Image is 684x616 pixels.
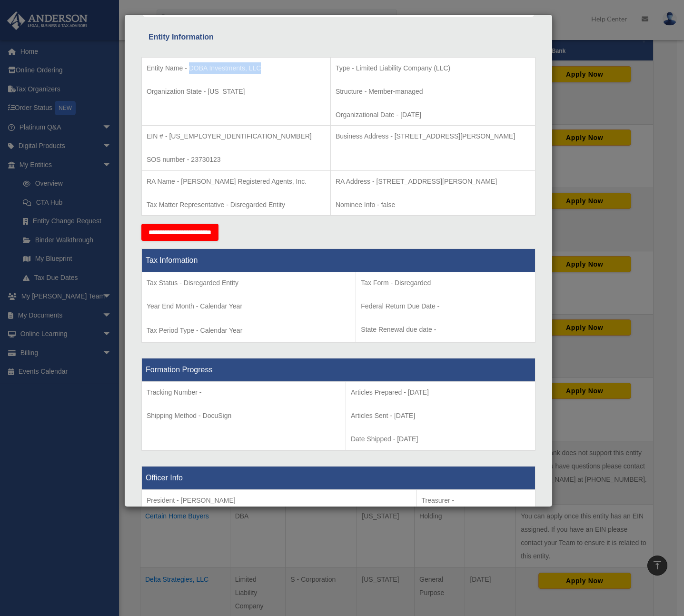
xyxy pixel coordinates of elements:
p: Nominee Info - false [336,199,530,211]
p: Shipping Method - DocuSign [147,410,341,422]
p: Articles Prepared - [DATE] [351,387,530,398]
p: EIN # - [US_EMPLOYER_IDENTIFICATION_NUMBER] [147,130,326,142]
p: Tracking Number - [147,387,341,398]
p: Type - Limited Liability Company (LLC) [336,62,530,74]
td: Tax Period Type - Calendar Year [142,272,356,343]
p: Tax Matter Representative - Disregarded Entity [147,199,326,211]
p: Articles Sent - [DATE] [351,410,530,422]
p: Date Shipped - [DATE] [351,433,530,445]
th: Formation Progress [142,358,535,382]
th: Tax Information [142,249,535,272]
p: Treasurer - [422,495,530,507]
p: Year End Month - Calendar Year [147,300,351,312]
p: Federal Return Due Date - [361,300,530,312]
p: Organization State - [US_STATE] [147,86,326,98]
p: Structure - Member-managed [336,86,530,98]
p: Business Address - [STREET_ADDRESS][PERSON_NAME] [336,130,530,142]
p: RA Address - [STREET_ADDRESS][PERSON_NAME] [336,176,530,188]
p: Tax Status - Disregarded Entity [147,277,351,289]
p: President - [PERSON_NAME] [147,495,412,507]
p: SOS number - 23730123 [147,154,326,166]
p: Tax Form - Disregarded [361,277,530,289]
div: Entity Information [149,30,528,44]
p: Organizational Date - [DATE] [336,109,530,121]
p: Entity Name - DOBA Investments, LLC [147,62,326,74]
p: RA Name - [PERSON_NAME] Registered Agents, Inc. [147,176,326,188]
th: Officer Info [142,466,535,489]
p: State Renewal due date - [361,324,530,336]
